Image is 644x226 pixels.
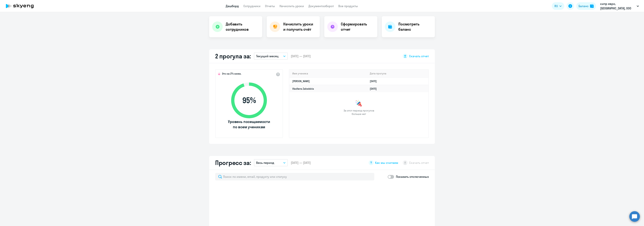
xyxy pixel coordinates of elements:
[256,160,274,165] p: Весь период
[292,79,310,83] a: [PERSON_NAME]
[279,4,304,8] a: Начислить уроки
[341,21,374,32] h4: Сформировать отчет
[289,70,367,77] th: Имя ученика
[254,53,288,60] button: Текущий месяц
[598,2,641,11] button: кипр евро, [GEOGRAPHIC_DATA], ООО
[367,70,428,77] th: Дата прогула
[579,4,589,8] div: Баланс
[254,159,288,166] button: Весь период
[265,4,275,8] a: Отчеты
[409,54,429,58] span: Скачать отчет
[576,2,596,10] button: Балансbalance
[226,21,259,32] h4: Добавить сотрудников
[554,4,558,8] span: RU
[215,173,374,180] input: Поиск по имени, email, продукту или статусу
[283,21,316,32] h4: Начислить уроки и получить счёт
[308,4,334,8] a: Документооборот
[338,4,358,8] a: Все продукты
[355,100,363,107] img: congrats
[343,109,375,116] span: За этот период прогулов больше нет
[600,2,635,11] p: кипр евро, [GEOGRAPHIC_DATA], ООО
[215,52,251,60] h2: 2 прогула за:
[227,119,271,130] span: Уровень посещаемости по всем ученикам
[215,159,251,166] h2: Прогресс за:
[227,96,271,105] span: 95 %
[226,4,239,8] a: Дашборд
[256,54,279,58] p: Текущий месяц
[398,21,432,32] h4: Посмотреть баланс
[552,2,564,10] button: RU
[370,87,380,90] a: [DATE]
[243,4,260,8] a: Сотрудники
[370,79,380,83] a: [DATE]
[292,87,314,90] a: Vladlens Zabelskis
[590,4,594,8] img: balance
[375,161,398,165] span: Как мы считаем
[291,161,311,165] span: [DATE] — [DATE]
[291,54,311,58] span: [DATE] — [DATE]
[396,174,429,179] p: Показать отключенных
[222,72,241,76] span: Это на 2% ниже,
